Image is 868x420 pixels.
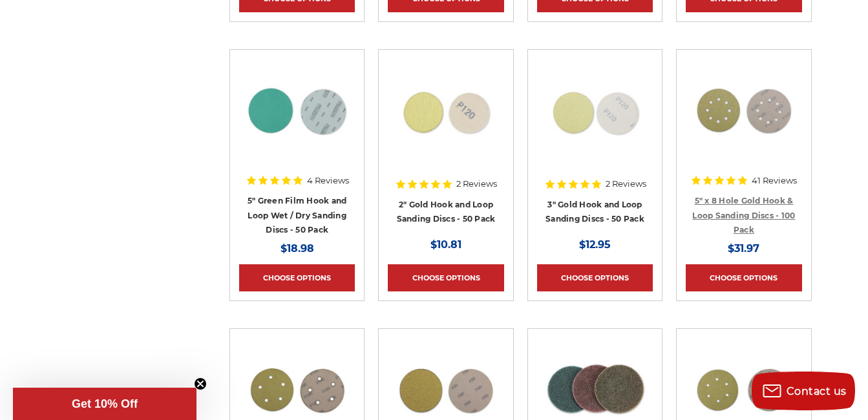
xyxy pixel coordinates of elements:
[239,264,355,291] a: Choose Options
[752,176,797,185] span: 41 Reviews
[388,264,503,291] a: Choose Options
[544,59,647,162] img: 3 inch gold hook and loop sanding discs
[13,388,196,420] div: Get 10% OffClose teaser
[692,196,795,235] a: 5" x 8 Hole Gold Hook & Loop Sanding Discs - 100 Pack
[388,59,503,174] a: 2 inch hook loop sanding discs gold
[239,59,355,174] a: Side-by-side 5-inch green film hook and loop sanding disc p60 grit and loop back
[686,264,801,291] a: Choose Options
[787,385,847,397] span: Contact us
[394,59,498,162] img: 2 inch hook loop sanding discs gold
[194,377,207,390] button: Close teaser
[545,200,644,224] a: 3" Gold Hook and Loop Sanding Discs - 50 Pack
[72,397,138,410] span: Get 10% Off
[307,176,349,185] span: 4 Reviews
[246,59,349,162] img: Side-by-side 5-inch green film hook and loop sanding disc p60 grit and loop back
[579,238,611,251] span: $12.95
[728,242,759,255] span: $31.97
[606,180,646,188] span: 2 Reviews
[248,196,347,235] a: 5" Green Film Hook and Loop Wet / Dry Sanding Discs - 50 Pack
[430,238,461,251] span: $10.81
[281,242,314,255] span: $18.98
[537,264,653,291] a: Choose Options
[752,372,855,410] button: Contact us
[686,59,801,174] a: 5 inch 8 hole gold velcro disc stack
[692,59,796,162] img: 5 inch 8 hole gold velcro disc stack
[537,59,653,174] a: 3 inch gold hook and loop sanding discs
[397,200,496,224] a: 2" Gold Hook and Loop Sanding Discs - 50 Pack
[456,180,497,188] span: 2 Reviews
